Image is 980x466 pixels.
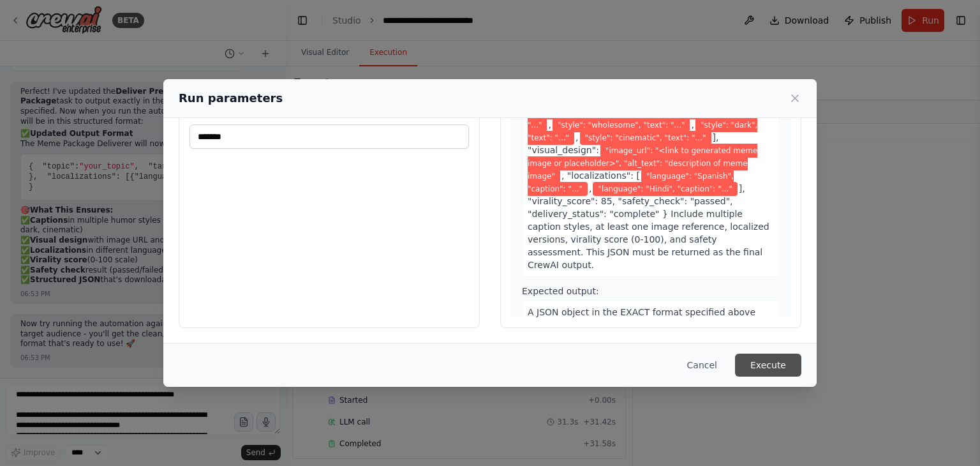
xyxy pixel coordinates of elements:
span: , "localizations": [ [561,170,640,181]
span: ], "virality_score": 85, "safety_check": "passed", "delivery_status": "complete" } Include multip... [528,183,769,270]
span: Expected output: [522,286,599,296]
span: Variable: "style": "dark", "text": "..." [528,118,757,145]
span: Variable: "style": "sarcastic", "text": "..." [528,105,747,132]
span: , [691,119,694,130]
h2: Run parameters [179,89,283,107]
span: Variable: "style": "cinematic", "text": "..." [580,131,711,145]
button: Execute [735,354,801,377]
span: , [548,119,551,130]
span: Variable: "language": "Spanish", "caption": "..." [528,169,734,196]
span: Variable: "image_url": "<link to generated meme image or placeholder>", "alt_text": "description ... [528,144,757,183]
span: A JSON object in the EXACT format specified above containing: topic, target_audience, captions ar... [528,307,772,407]
span: Variable: "language": "Hindi", "caption": "..." [593,182,737,196]
span: Variable: "style": "wholesome", "text": "..." [553,118,690,132]
span: , [589,183,591,193]
span: , [575,132,578,142]
button: Cancel [677,354,727,377]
